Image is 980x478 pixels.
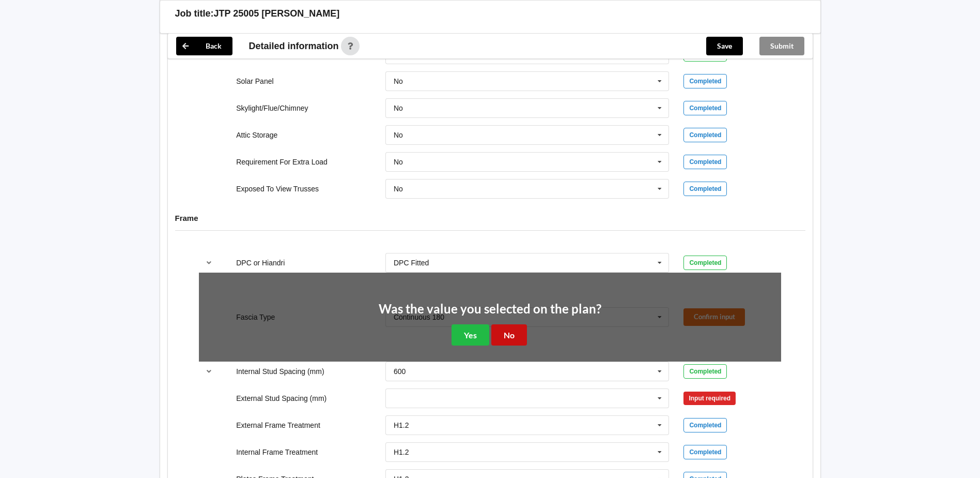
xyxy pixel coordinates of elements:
div: Completed [683,256,727,270]
button: reference-toggle [199,362,219,381]
label: Internal Frame Treatment [236,448,318,456]
div: No [394,78,403,85]
div: H1.2 [394,422,409,429]
div: DPC Fitted [394,259,429,266]
label: DPC or Hiandri [236,259,285,267]
button: reference-toggle [199,253,219,272]
div: Completed [683,445,727,459]
div: 600 [394,368,406,375]
div: Input required [683,392,736,405]
div: H1.2 [394,449,409,456]
div: No [394,158,403,166]
div: No [394,104,403,112]
label: Exposed To View Trusses [236,185,319,193]
button: Save [706,37,743,55]
label: Attic Storage [236,131,277,139]
div: Completed [683,128,727,142]
button: Yes [452,324,489,346]
div: Completed [683,101,727,115]
h3: JTP 25005 [PERSON_NAME] [214,8,340,20]
label: External Stud Spacing (mm) [236,394,326,402]
label: Requirement For Extra Load [236,158,328,166]
div: Completed [683,182,727,196]
span: Detailed information [249,41,339,51]
div: Completed [683,364,727,379]
h2: Was the value you selected on the plan? [379,301,601,317]
div: No [394,131,403,139]
h4: Frame [175,213,805,223]
div: Completed [683,155,727,169]
div: Completed [683,74,727,88]
div: No [394,185,403,192]
button: Back [176,37,232,55]
label: External Frame Treatment [236,421,320,429]
div: Completed [683,418,727,432]
label: Skylight/Flue/Chimney [236,104,308,112]
h3: Job title: [175,8,214,20]
label: Internal Stud Spacing (mm) [236,367,324,376]
label: Solar Panel [236,77,273,85]
button: No [491,324,527,346]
